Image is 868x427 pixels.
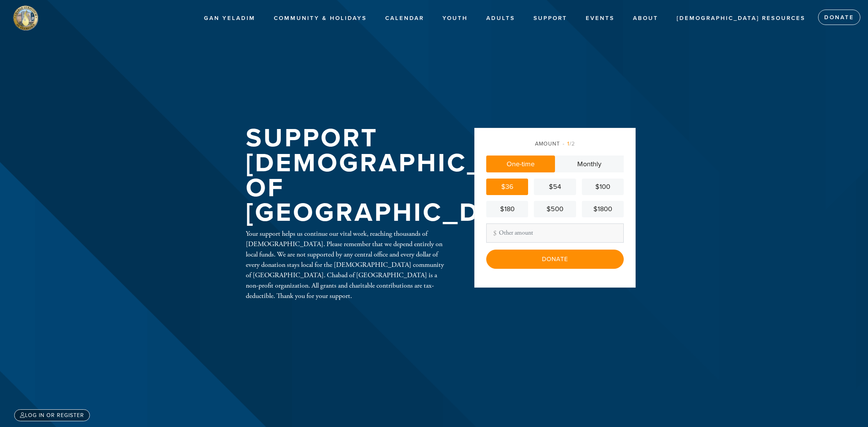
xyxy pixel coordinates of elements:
[671,11,811,26] a: [DEMOGRAPHIC_DATA] Resources
[627,11,664,26] a: About
[534,201,576,217] a: $500
[486,140,624,148] div: Amount
[585,182,621,192] div: $100
[528,11,573,26] a: Support
[246,126,567,225] h1: Support [DEMOGRAPHIC_DATA] of [GEOGRAPHIC_DATA]
[585,204,621,214] div: $1800
[489,182,525,192] div: $36
[537,204,573,214] div: $500
[534,179,576,195] a: $54
[486,156,555,172] a: One-time
[268,11,373,26] a: Community & Holidays
[489,204,525,214] div: $180
[379,11,430,26] a: Calendar
[486,250,624,269] input: Donate
[12,4,39,31] img: stamford%20logo.png
[246,228,449,301] div: Your support helps us continue our vital work, reaching thousands of [DEMOGRAPHIC_DATA]. Please r...
[437,11,474,26] a: Youth
[486,223,624,243] input: Other amount
[580,11,620,26] a: Events
[486,179,528,195] a: $36
[582,179,624,195] a: $100
[563,141,575,147] span: /2
[198,11,261,26] a: Gan Yeladim
[480,11,521,26] a: Adults
[582,201,624,217] a: $1800
[567,141,570,147] span: 1
[486,201,528,217] a: $180
[555,156,624,172] a: Monthly
[818,10,860,25] a: Donate
[14,409,90,421] a: Log in or register
[537,182,573,192] div: $54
